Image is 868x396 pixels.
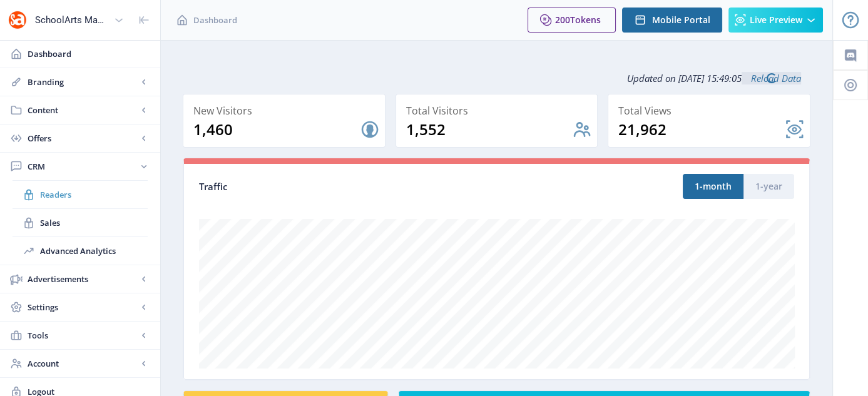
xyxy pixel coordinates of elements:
span: Advertisements [28,273,138,285]
div: Traffic [199,180,497,194]
button: 1-month [683,174,743,199]
a: Readers [13,181,148,208]
div: Total Views [618,102,805,119]
button: Live Preview [728,8,823,33]
div: Updated on [DATE] 15:49:05 [183,63,810,94]
button: 200Tokens [528,8,616,33]
button: Mobile Portal [622,8,722,33]
span: Readers [40,188,148,201]
span: Dashboard [28,48,150,60]
img: properties.app_icon.png [8,10,28,30]
span: Advanced Analytics [40,245,148,257]
span: Tokens [570,14,601,26]
div: SchoolArts Magazine [35,6,109,34]
a: Advanced Analytics [13,237,148,265]
div: 1,460 [193,119,360,140]
div: 21,962 [618,119,785,140]
span: Settings [28,301,138,313]
span: CRM [28,160,138,173]
div: 1,552 [406,119,573,140]
div: New Visitors [193,102,380,119]
span: Mobile Portal [652,15,710,25]
a: Reload Data [742,72,801,84]
span: Sales [40,216,148,229]
span: Live Preview [750,15,802,25]
span: Content [28,104,138,116]
div: Total Visitors [406,102,593,119]
span: Dashboard [193,14,237,26]
span: Account [28,357,138,370]
span: Tools [28,329,138,342]
button: 1-year [743,174,794,199]
span: Branding [28,76,138,88]
span: Offers [28,132,138,145]
a: Sales [13,209,148,236]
